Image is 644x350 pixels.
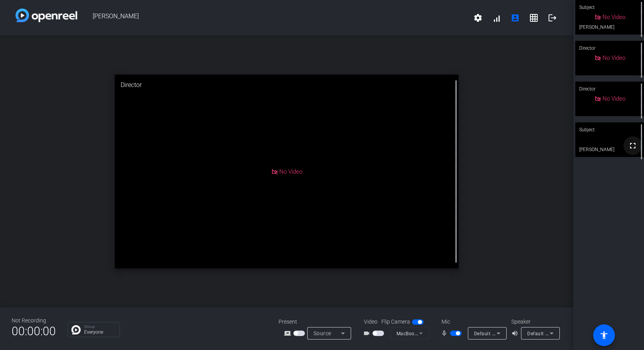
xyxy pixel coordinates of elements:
p: Everyone [84,330,116,334]
mat-icon: logout [548,13,557,23]
img: Chat Icon [71,325,81,334]
mat-icon: mic_none [441,329,450,338]
div: Not Recording [12,317,56,325]
span: Flip Camera [381,318,410,326]
mat-icon: fullscreen [628,141,637,150]
div: Director [575,41,644,56]
p: Group [84,325,116,329]
div: Director [115,75,459,96]
div: Speaker [511,318,558,326]
span: Default - MacBook Pro Speakers (Built-in) [527,330,621,336]
mat-icon: settings [473,13,483,23]
span: No Video [602,14,625,21]
span: Default - MacBook Pro Microphone (Built-in) [474,330,574,336]
mat-icon: volume_up [511,329,521,338]
span: No Video [602,54,625,61]
div: Mic [434,318,511,326]
mat-icon: grid_on [529,13,538,23]
mat-icon: accessibility [599,331,609,340]
div: Subject [575,122,644,137]
mat-icon: screen_share_outline [284,329,293,338]
div: Present [279,318,356,326]
span: No Video [602,95,625,102]
span: 00:00:00 [12,322,56,341]
mat-icon: account_box [511,13,520,23]
span: No Video [279,168,302,175]
img: white-gradient.svg [16,9,77,22]
div: Director [575,82,644,96]
span: Video [364,318,377,326]
span: [PERSON_NAME] [77,9,469,27]
button: signal_cellular_alt [487,9,506,27]
span: Source [313,330,331,336]
mat-icon: videocam_outline [363,329,372,338]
